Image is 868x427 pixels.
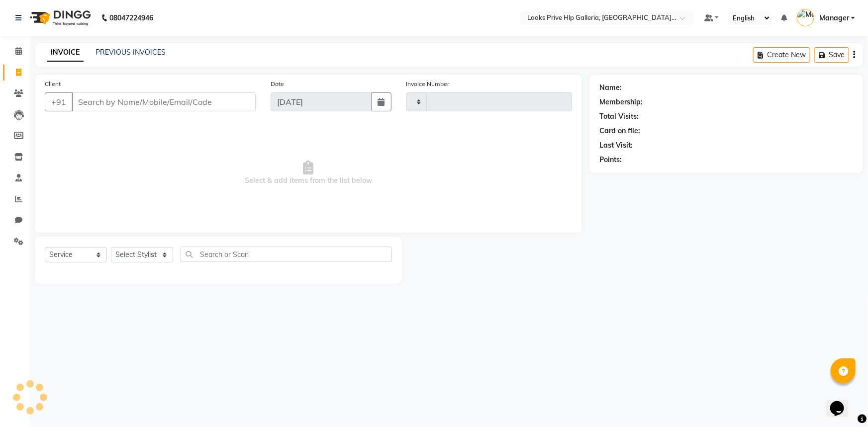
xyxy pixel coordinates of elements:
[271,80,284,88] label: Date
[599,111,639,122] div: Total Visits:
[45,123,572,223] span: Select & add items from the list below
[181,247,392,262] input: Search or Scan
[45,92,73,111] button: +91
[826,387,858,417] iframe: chat widget
[599,126,640,136] div: Card on file:
[599,155,622,165] div: Points:
[599,83,622,93] div: Name:
[47,44,84,62] a: INVOICE
[599,97,643,107] div: Membership:
[45,80,61,88] label: Client
[72,92,256,111] input: Search by Name/Mobile/Email/Code
[753,47,810,63] button: Create New
[819,13,849,23] span: Manager
[406,80,450,88] label: Invoice Number
[109,4,153,32] b: 08047224946
[25,4,94,32] img: logo
[599,140,633,151] div: Last Visit:
[96,48,166,57] a: PREVIOUS INVOICES
[797,9,814,26] img: Manager
[814,47,849,63] button: Save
